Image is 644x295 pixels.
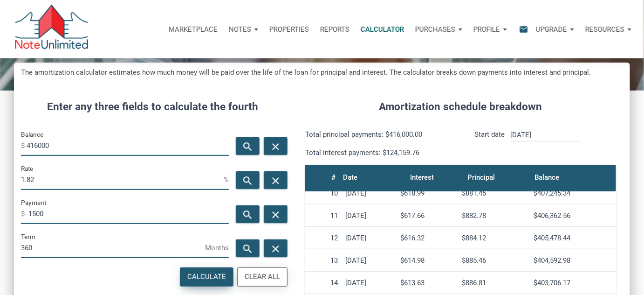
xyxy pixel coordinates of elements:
[264,171,288,189] button: close
[229,25,251,34] p: Notes
[473,25,500,34] p: Profile
[331,171,336,184] div: #
[236,239,260,257] button: search
[21,67,623,78] h5: The amortization calculator estimates how much money will be paid over the life of the loan for p...
[305,129,454,140] p: Total principal payments: $416,000.00
[270,209,281,221] i: close
[242,175,253,187] i: search
[512,15,530,43] button: email
[224,172,229,187] span: %
[242,209,253,221] i: search
[21,129,43,140] label: Balance
[298,99,623,115] h4: Amortization schedule breakdown
[400,279,454,287] div: $613.63
[236,137,260,155] button: search
[264,137,288,155] button: close
[534,211,612,220] div: $406,362.56
[236,171,260,189] button: search
[462,256,527,265] div: $885.46
[320,25,349,34] p: Reports
[269,25,309,34] p: Properties
[309,189,338,197] div: 10
[309,211,338,220] div: 11
[415,25,455,34] p: Purchases
[245,272,280,282] div: Clear All
[410,15,468,43] button: Purchases
[187,272,226,282] div: Calculate
[21,99,284,115] h4: Enter any three fields to calculate the fourth
[580,15,637,43] button: Resources
[468,15,513,43] button: Profile
[21,206,27,221] span: $
[400,256,454,265] div: $614.98
[518,24,529,35] i: email
[27,203,229,224] input: Payment
[242,141,253,153] i: search
[237,267,288,287] button: Clear All
[462,189,527,197] div: $881.45
[305,147,454,158] p: Total interest payments: $124,159.76
[270,141,281,153] i: close
[14,5,89,54] img: NoteUnlimited
[242,243,253,255] i: search
[462,211,527,220] div: $882.78
[270,243,281,255] i: close
[27,135,229,156] input: Balance
[21,163,33,174] label: Rate
[309,234,338,242] div: 12
[264,239,288,257] button: close
[534,189,612,197] div: $407,245.34
[21,237,205,258] input: Term
[468,171,495,184] div: Principal
[21,138,27,153] span: $
[462,279,527,287] div: $886.81
[361,25,404,34] p: Calculator
[21,197,46,208] label: Payment
[345,256,393,265] div: [DATE]
[410,171,434,184] div: Interest
[205,240,229,255] span: Months
[534,234,612,242] div: $405,478.44
[264,205,288,223] button: close
[236,205,260,223] button: search
[180,267,233,287] button: Calculate
[315,15,355,43] button: Reports
[345,211,393,220] div: [DATE]
[264,15,315,43] a: Properties
[21,169,224,190] input: Rate
[535,171,560,184] div: Balance
[355,15,410,43] a: Calculator
[462,234,527,242] div: $884.12
[345,189,393,197] div: [DATE]
[400,211,454,220] div: $617.66
[343,171,357,184] div: Date
[534,256,612,265] div: $404,592.98
[345,234,393,242] div: [DATE]
[400,189,454,197] div: $618.99
[585,25,624,34] p: Resources
[536,25,567,34] p: Upgrade
[309,256,338,265] div: 13
[270,175,281,187] i: close
[530,15,580,43] button: Upgrade
[309,279,338,287] div: 14
[345,279,393,287] div: [DATE]
[21,231,35,242] label: Term
[169,25,218,34] p: Marketplace
[534,279,612,287] div: $403,706.17
[400,234,454,242] div: $616.32
[163,15,223,43] button: Marketplace
[474,129,505,158] p: Start date
[223,15,264,43] button: Notes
